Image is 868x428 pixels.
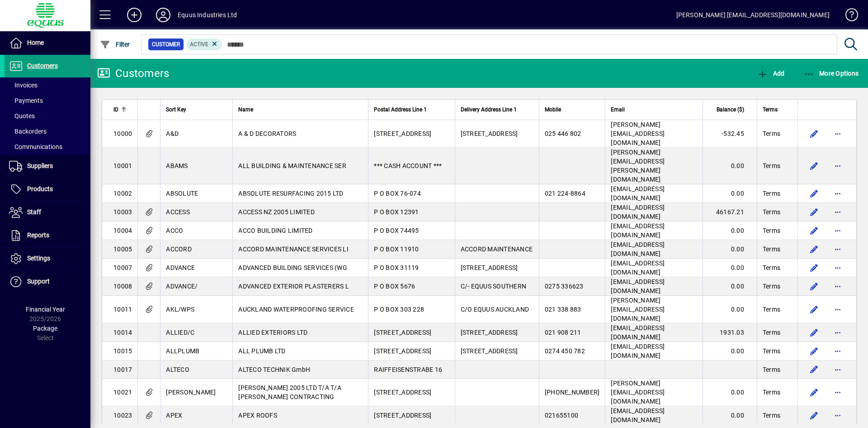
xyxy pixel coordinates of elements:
span: Terms [763,365,780,374]
button: Edit [807,362,821,377]
button: More options [830,159,845,173]
a: Home [5,32,90,54]
span: P O BOX 76-074 [374,190,421,197]
span: Terms [763,282,780,291]
span: [PERSON_NAME] 2005 LTD T/A T/A [PERSON_NAME] CONTRACTING [238,384,341,400]
span: 021655100 [545,412,578,419]
button: Edit [807,385,821,399]
td: -532.45 [703,120,757,148]
div: [PERSON_NAME] [EMAIL_ADDRESS][DOMAIN_NAME] [676,8,830,22]
span: Balance ($) [717,105,744,115]
button: Add [755,65,787,82]
span: Reports [27,231,49,239]
span: ADVANCED BUILDING SERVICES (WG [238,264,347,271]
td: 0.00 [703,406,757,425]
span: Terms [763,411,780,420]
span: Terms [763,245,780,254]
span: ACCESS NZ 2005 LIMITED [238,208,315,216]
button: More options [830,279,845,293]
span: 10001 [113,162,132,169]
a: Invoices [5,77,90,93]
span: ACCORD MAINTENANCE [461,245,533,253]
span: 10007 [113,264,132,271]
button: Edit [807,126,821,141]
span: Terms [763,388,780,397]
span: [EMAIL_ADDRESS][DOMAIN_NAME] [611,260,665,276]
span: ALLIED/C [166,329,194,336]
span: Delivery Address Line 1 [461,105,517,115]
span: Terms [763,346,780,356]
span: Terms [763,207,780,216]
span: P O BOX 12391 [374,208,419,216]
a: Reports [5,224,90,247]
a: Suppliers [5,155,90,178]
button: More options [830,186,845,201]
mat-chip: Activation Status: Active [186,38,222,50]
span: [PERSON_NAME][EMAIL_ADDRESS][DOMAIN_NAME] [611,380,665,405]
span: More Options [804,70,859,77]
td: 1931.03 [703,323,757,342]
span: AUCKLAND WATERPROOFING SERVICE [238,306,354,313]
span: ABSOLUTE RESURFACING 2015 LTD [238,190,343,197]
span: 025 446 802 [545,130,581,137]
button: Edit [807,408,821,423]
button: More options [830,242,845,256]
span: Customer [152,40,180,49]
span: [EMAIL_ADDRESS][DOMAIN_NAME] [611,343,665,359]
span: 10015 [113,347,132,355]
td: 0.00 [703,277,757,296]
span: 0274 450 782 [545,347,585,355]
span: P O BOX 31119 [374,264,419,271]
span: [STREET_ADDRESS] [461,264,518,271]
span: 10017 [113,366,132,373]
span: APEX ROOFS [238,412,277,419]
span: C/- EQUUS SOUTHERN [461,283,527,290]
span: [PERSON_NAME][EMAIL_ADDRESS][PERSON_NAME][DOMAIN_NAME] [611,149,665,183]
span: Package [33,325,57,332]
td: 0.00 [703,148,757,184]
span: [STREET_ADDRESS] [461,329,518,336]
span: P O BOX 74495 [374,227,419,234]
button: More options [830,344,845,358]
span: Filter [100,41,130,48]
span: ADVANCED EXTERIOR PLASTERERS L [238,283,349,290]
button: More Options [802,65,861,82]
span: P O BOX 5676 [374,283,415,290]
a: Communications [5,139,90,154]
span: 10021 [113,389,132,396]
span: Name [238,105,253,115]
div: ID [113,105,132,115]
a: Products [5,178,90,201]
span: P O BOX 11910 [374,245,419,253]
span: 021 338 883 [545,306,581,313]
span: [EMAIL_ADDRESS][DOMAIN_NAME] [611,278,665,294]
span: ACCO [166,227,183,234]
span: Communications [9,143,62,150]
span: 021 224-8864 [545,190,585,197]
span: Active [190,41,208,48]
span: ACCO BUILDING LIMITED [238,227,312,234]
button: Edit [807,205,821,219]
button: More options [830,325,845,340]
button: Edit [807,302,821,317]
span: ADVANCE [166,264,195,271]
span: ID [113,105,118,115]
span: 10005 [113,245,132,253]
button: More options [830,408,845,423]
span: [EMAIL_ADDRESS][DOMAIN_NAME] [611,324,665,341]
span: [EMAIL_ADDRESS][DOMAIN_NAME] [611,407,665,423]
button: More options [830,126,845,141]
td: 0.00 [703,296,757,323]
span: A & D DECORATORS [238,130,296,137]
span: ALL BUILDING & MAINTENANCE SER [238,162,346,169]
span: [STREET_ADDRESS] [374,412,431,419]
td: 0.00 [703,240,757,259]
span: ALTECO [166,366,189,373]
div: Equus Industries Ltd [178,8,237,22]
button: Edit [807,279,821,293]
div: Name [238,105,363,115]
span: Suppliers [27,162,53,169]
span: ACCORD MAINTENANCE SERVICES LI [238,245,349,253]
button: More options [830,362,845,377]
span: [STREET_ADDRESS] [374,329,431,336]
